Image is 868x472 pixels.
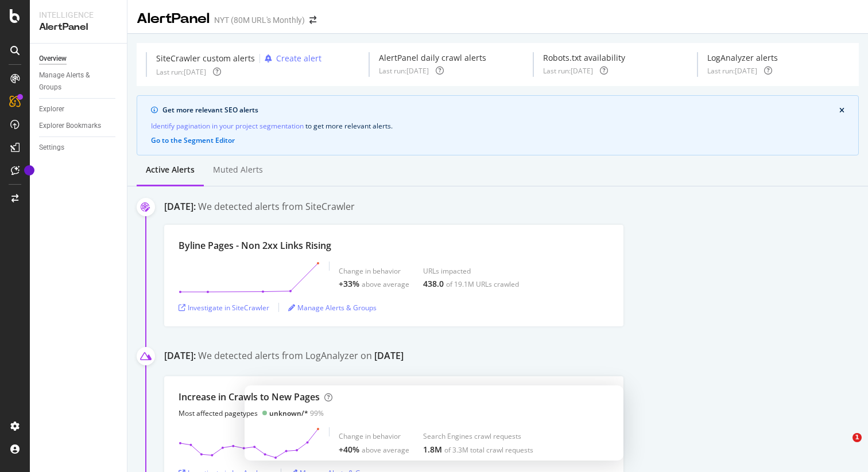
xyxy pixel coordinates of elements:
[276,53,321,64] div: Create alert
[374,349,404,362] div: [DATE]
[309,16,316,24] div: arrow-right-arrow-left
[151,120,844,132] div: to get more relevant alerts .
[707,52,778,64] div: LogAnalyzer alerts
[379,66,429,76] div: Last run: [DATE]
[707,66,757,76] div: Last run: [DATE]
[39,120,119,132] a: Explorer Bookmarks
[24,165,34,175] div: Tooltip anchor
[543,66,593,76] div: Last run: [DATE]
[829,433,857,461] iframe: Intercom live chat
[151,136,235,145] button: Go to the Segment Editor
[39,103,64,115] div: Explorer
[543,52,625,64] div: Robots.txt availability
[423,278,444,290] div: 438.0
[179,391,320,404] div: Increase in Crawls to New Pages
[39,142,119,154] a: Settings
[379,52,486,64] div: AlertPanel daily crawl alerts
[214,14,305,26] div: NYT (80M URL's Monthly)
[146,164,195,175] div: Active alerts
[339,278,359,290] div: +33%
[446,279,519,289] div: of 19.1M URLs crawled
[39,103,119,115] a: Explorer
[156,53,255,64] div: SiteCrawler custom alerts
[39,21,118,34] div: AlertPanel
[179,303,269,313] a: Investigate in SiteCrawler
[836,104,847,117] button: close banner
[198,349,404,365] div: We detected alerts from LogAnalyzer on
[39,69,108,93] div: Manage Alerts & Groups
[179,408,258,418] div: Most affected pagetypes
[423,266,519,276] div: URLs impacted
[213,164,263,175] div: Muted alerts
[288,303,377,313] a: Manage Alerts & Groups
[39,53,119,65] a: Overview
[39,9,118,21] div: Intelligence
[39,142,64,154] div: Settings
[162,105,839,115] div: Get more relevant SEO alerts
[339,266,409,276] div: Change in behavior
[260,52,321,65] button: Create alert
[852,433,862,442] span: 1
[198,200,355,213] div: We detected alerts from SiteCrawler
[137,9,210,29] div: AlertPanel
[164,200,196,213] div: [DATE]:
[156,67,206,77] div: Last run: [DATE]
[39,120,101,132] div: Explorer Bookmarks
[137,95,859,155] div: info banner
[288,298,377,317] button: Manage Alerts & Groups
[151,120,304,132] a: Identify pagination in your project segmentation
[179,239,331,252] div: Byline Pages - Non 2xx Links Rising
[164,349,196,365] div: [DATE]:
[39,69,119,93] a: Manage Alerts & Groups
[39,53,67,65] div: Overview
[179,298,269,317] button: Investigate in SiteCrawler
[362,279,409,289] div: above average
[245,385,623,461] iframe: Survey from Botify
